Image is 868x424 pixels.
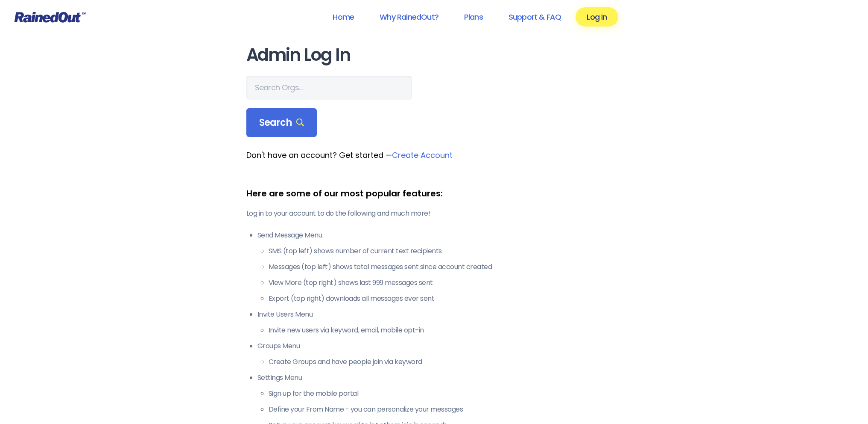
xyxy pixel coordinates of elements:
li: Export (top right) downloads all messages ever sent [269,294,622,304]
li: SMS (top left) shows number of current text recipients [269,246,622,256]
a: Why RainedOut? [368,7,450,27]
div: Search [246,108,317,137]
a: Home [321,7,365,27]
h1: Admin Log In [246,45,622,65]
a: Log In [576,7,618,27]
li: Messages (top left) shows total messages sent since account created [269,262,622,272]
li: Send Message Menu [257,230,622,304]
li: Invite new users via keyword, email, mobile opt-in [269,325,622,335]
span: Search [259,117,304,129]
a: Create Account [392,150,453,160]
li: View More (top right) shows last 999 messages sent [269,278,622,288]
li: Create Groups and have people join via keyword [269,357,622,367]
a: Support & FAQ [497,7,572,27]
li: Groups Menu [257,341,622,367]
li: Define your From Name - you can personalize your messages [269,404,622,415]
div: Here are some of our most popular features: [246,187,622,200]
li: Invite Users Menu [257,309,622,335]
input: Search Orgs… [246,76,412,100]
p: Log in to your account to do the following and much more! [246,208,622,219]
li: Sign up for the mobile portal [269,388,622,399]
a: Plans [453,7,494,27]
